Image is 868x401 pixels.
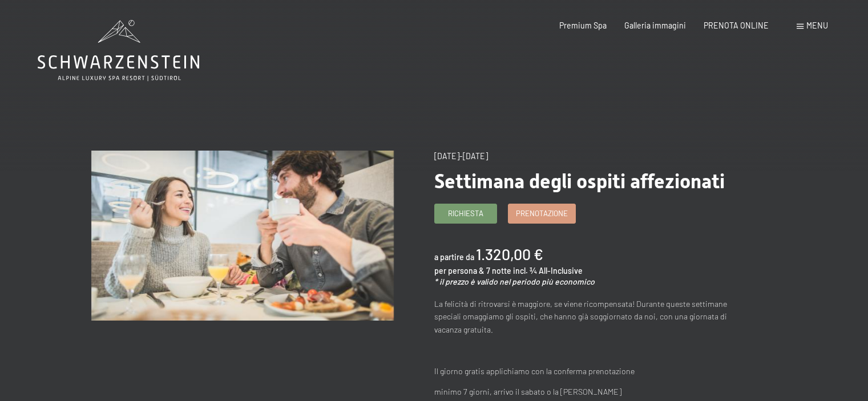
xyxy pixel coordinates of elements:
p: minimo 7 giorni, arrivo il sabato o la [PERSON_NAME] [434,386,737,399]
span: Prenotazione [516,208,568,218]
a: PRENOTA ONLINE [704,21,769,30]
p: Il giorno gratis applichiamo con la conferma prenotazione [434,365,737,378]
b: 1.320,00 € [476,245,543,263]
a: Prenotazione [508,204,575,223]
a: Galleria immagini [624,21,686,30]
a: Premium Spa [559,21,607,30]
span: per persona & [434,266,485,276]
p: La felicità di ritrovarsi è maggiore, se viene ricompensata! Durante queste settimane speciali om... [434,298,737,337]
span: [DATE]-[DATE] [434,151,488,161]
em: * il prezzo è valido nel periodo più economico [434,277,595,286]
span: a partire da [434,252,474,262]
span: Menu [806,21,828,30]
a: Richiesta [435,204,496,223]
span: Settimana degli ospiti affezionati [434,169,725,193]
span: 7 notte [486,266,511,276]
span: Richiesta [448,208,483,218]
span: incl. ¾ All-Inclusive [513,266,583,276]
img: Settimana degli ospiti affezionati [91,151,394,321]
